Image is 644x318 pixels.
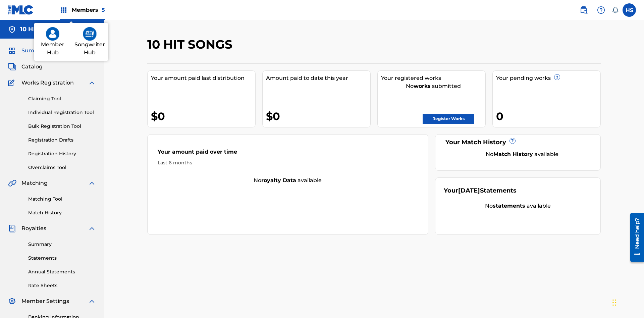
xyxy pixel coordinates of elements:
div: Your amount paid last distribution [151,74,255,82]
img: Catalog [8,63,16,71]
a: Register Works [423,114,474,124]
div: Last 6 months [158,159,418,166]
div: Your amount paid over time [158,148,418,159]
a: Claiming Tool [28,95,96,102]
a: Public Search [577,3,590,17]
span: ? [554,74,560,80]
div: No available [444,202,592,210]
strong: royalty data [261,177,296,183]
img: expand [88,224,96,232]
img: expand [88,297,96,305]
a: Bulk Registration Tool [28,123,96,130]
span: Works Registration [21,79,74,87]
div: Help [594,3,608,17]
img: MLC Logo [8,5,34,15]
div: Notifications [612,7,619,13]
strong: works [414,83,431,89]
div: Your Match History [444,138,592,147]
span: Matching [21,179,48,187]
div: Drag [612,293,616,313]
span: Royalties [21,224,46,232]
div: Your pending works [496,74,600,82]
h5: 10 HIT SONGS [20,25,63,33]
span: 5 [102,7,105,13]
iframe: Resource Center [625,210,644,265]
img: expand [88,179,96,187]
div: 0 [496,109,600,124]
a: member hubMember Hub [34,23,71,61]
a: SummarySummary [8,47,49,55]
img: Royalties [8,224,16,232]
a: Match History [28,209,96,216]
div: No available [148,176,428,184]
div: Your Statements [444,186,517,195]
img: songwriter hub [83,27,97,41]
div: $0 [266,109,370,124]
img: expand [88,79,96,87]
span: Summary [21,47,49,55]
a: Rate Sheets [28,282,96,289]
div: $0 [151,109,255,124]
img: Accounts [8,25,16,34]
iframe: Chat Widget [610,286,644,318]
div: User Menu [623,3,636,17]
a: Overclaims Tool [28,164,96,171]
a: Annual Statements [28,268,96,275]
img: Works Registration [8,79,17,87]
a: Registration History [28,150,96,157]
a: songwriter hubSongwriter Hub [71,23,108,61]
span: Members [72,6,105,14]
a: CatalogCatalog [8,63,43,71]
img: search [580,6,588,14]
span: Catalog [21,63,43,71]
span: Member Settings [21,297,69,305]
strong: statements [493,203,525,209]
strong: Match History [493,151,533,157]
div: Your registered works [381,74,485,82]
div: No available [452,150,592,158]
img: Top Rightsholders [60,6,68,14]
div: No submitted [381,82,485,90]
h2: 10 HIT SONGS [147,37,236,52]
img: Member Settings [8,297,16,305]
img: help [597,6,605,14]
div: Amount paid to date this year [266,74,370,82]
a: Summary [28,241,96,248]
span: [DATE] [458,187,480,194]
img: member hub [46,27,59,41]
span: ? [510,138,515,144]
a: Matching Tool [28,196,96,203]
img: Matching [8,179,16,187]
img: Summary [8,47,16,55]
a: Registration Drafts [28,137,96,144]
a: Individual Registration Tool [28,109,96,116]
a: Statements [28,255,96,262]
